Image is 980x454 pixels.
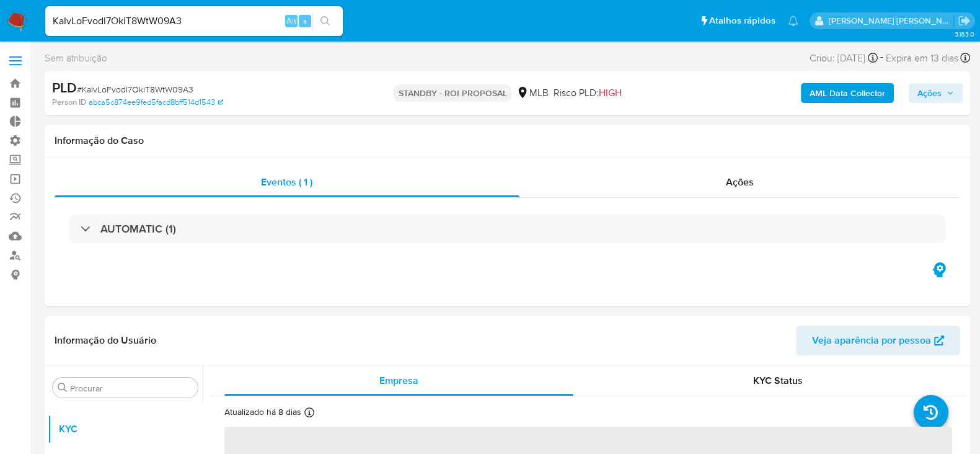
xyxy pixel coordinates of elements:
[58,383,68,393] button: Procurar
[796,326,960,355] button: Veja aparência por pessoa
[89,97,223,108] a: abca5c874ee9fed5facd8bff514d1543
[48,414,203,444] button: KYC
[909,83,963,103] button: Ações
[45,51,107,65] span: Sem atribuição
[69,215,945,243] div: AUTOMATIC (1)
[70,383,193,394] input: Procurar
[958,14,971,27] a: Sair
[917,83,942,103] span: Ações
[880,50,883,66] span: -
[45,13,343,29] input: Pesquise usuários ou casos...
[810,50,878,66] div: Criou: [DATE]
[810,83,885,103] b: AML Data Collector
[100,222,176,236] h3: AUTOMATIC (1)
[286,15,296,27] span: Alt
[753,373,803,388] span: KYC Status
[801,83,894,103] button: AML Data Collector
[726,175,754,189] span: Ações
[224,406,301,418] p: Atualizado há 8 dias
[393,84,511,102] p: STANDBY - ROI PROPOSAL
[77,83,193,96] span: # KaIvLoFvodl7OkiT8WtW09A3
[553,86,621,100] span: Risco PLD:
[709,14,775,27] span: Atalhos rápidos
[829,15,954,27] p: andrea.asantos@mercadopago.com.br
[52,78,77,97] b: PLD
[312,12,338,30] button: search-icon
[812,326,931,355] span: Veja aparência por pessoa
[55,135,960,147] h1: Informação do Caso
[379,373,418,388] span: Empresa
[52,97,86,108] b: Person ID
[788,16,798,26] a: Notificações
[598,86,621,100] span: HIGH
[886,51,958,65] span: Expira em 13 dias
[516,86,548,100] div: MLB
[303,15,307,27] span: s
[55,334,156,347] h1: Informação do Usuário
[261,175,312,189] span: Eventos ( 1 )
